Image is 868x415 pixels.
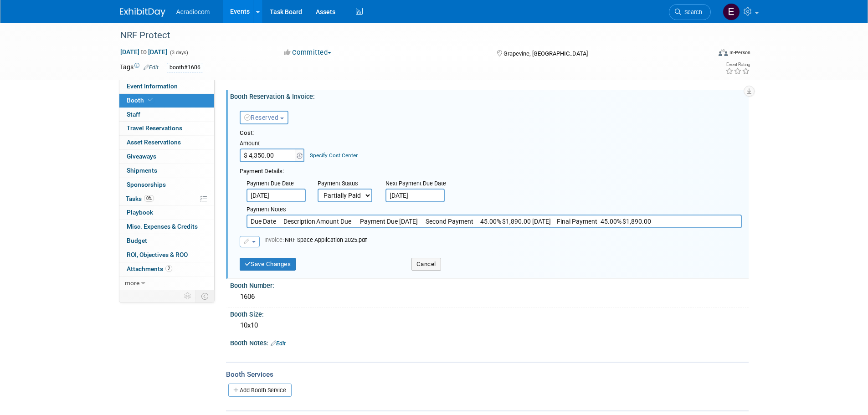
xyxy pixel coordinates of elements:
a: ROI, Objectives & ROO [119,248,214,262]
button: Cancel [411,258,441,271]
span: Asset Reservations [127,138,181,146]
button: Save Changes [240,258,296,271]
span: NRF Space Application 2025.pdf [264,236,367,243]
div: Booth Size: [230,307,749,319]
a: more [119,277,214,290]
span: to [139,48,148,56]
img: ExhibitDay [120,8,165,17]
span: Misc. Expenses & Credits [127,223,198,230]
span: 0% [144,195,154,202]
div: In-Person [729,49,750,56]
span: Staff [127,111,140,118]
a: Travel Reservations [119,122,214,135]
div: Booth Number: [230,279,749,290]
span: Attachments [127,265,172,272]
div: booth#1606 [167,63,203,72]
span: 2 [165,265,172,272]
button: Reserved [240,111,288,124]
div: Cost: [240,129,742,138]
span: Travel Reservations [127,124,182,132]
a: Asset Reservations [119,136,214,149]
span: (3 days) [169,50,188,56]
a: Giveaways [119,150,214,164]
div: Payment Details: [240,165,742,176]
a: Search [669,4,711,20]
a: Playbook [119,206,214,220]
span: Sponsorships [127,181,166,188]
span: Tasks [126,195,154,202]
td: Toggle Event Tabs [195,290,214,302]
span: Reserved [244,114,279,121]
div: 1606 [237,290,742,304]
span: Budget [127,237,147,244]
button: Committed [281,48,335,57]
div: Payment Notes [247,205,742,215]
span: Shipments [127,167,157,174]
img: Elizabeth Martinez [723,3,740,20]
div: Event Format [657,47,751,61]
div: Payment Status [318,179,379,189]
a: Staff [119,108,214,122]
td: Tags [120,62,159,73]
a: Attachments2 [119,262,214,276]
a: Add Booth Service [228,384,292,397]
div: NRF Protect [117,27,697,44]
a: Edit [144,64,159,71]
a: Sponsorships [119,178,214,192]
span: Invoice: [264,236,285,243]
a: Shipments [119,164,214,178]
i: Booth reservation complete [148,97,153,102]
span: Event Information [127,82,178,90]
a: Budget [119,234,214,248]
div: Next Payment Due Date [385,179,451,189]
span: ROI, Objectives & ROO [127,251,188,258]
div: Amount [240,139,306,149]
div: Payment Due Date [247,179,304,189]
div: Booth Notes: [230,336,749,348]
span: Grapevine, [GEOGRAPHIC_DATA] [503,50,588,57]
a: Misc. Expenses & Credits [119,220,214,234]
a: Specify Cost Center [310,152,358,159]
div: 10x10 [237,318,742,333]
div: Booth Services [226,369,749,379]
a: Edit [271,340,286,347]
a: Tasks0% [119,192,214,206]
span: [DATE] [DATE] [120,48,168,56]
img: Format-Inperson.png [719,49,728,56]
span: Booth [127,97,154,104]
span: more [125,279,139,287]
td: Personalize Event Tab Strip [180,290,196,302]
div: Booth Reservation & Invoice: [230,90,749,101]
span: Playbook [127,209,153,216]
span: Giveaways [127,153,156,160]
div: Event Rating [725,62,750,67]
span: Acradiocom [176,8,210,15]
a: Booth [119,94,214,108]
a: Event Information [119,80,214,93]
span: Search [681,9,702,15]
